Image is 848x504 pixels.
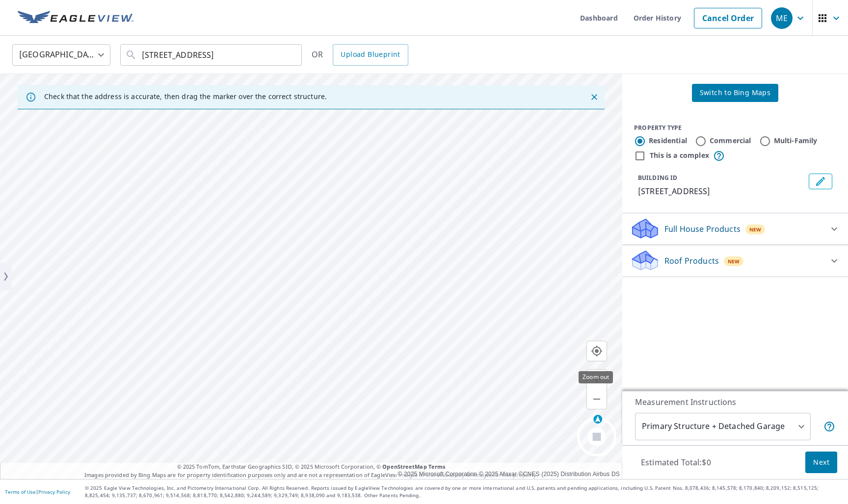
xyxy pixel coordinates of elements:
[664,255,719,267] p: Roof Products
[700,87,771,99] span: Switch to Bing Maps
[382,463,426,470] a: OpenStreetMap
[397,469,620,479] div: © 2025 Microsoft Corporation © 2025 Maxar ©CNES (2025) Distribution Airbus DS
[333,44,408,66] a: Upload Blueprint
[588,91,601,103] button: Close
[587,427,607,447] button: Switch to oblique
[18,11,133,25] img: EV Logo
[638,185,805,197] p: [STREET_ADDRESS]
[649,136,687,146] label: Residential
[823,421,835,432] span: Your report will include the primary structure and a detached garage if one exists.
[694,8,762,28] a: Cancel Order
[12,41,110,69] div: [GEOGRAPHIC_DATA]
[341,49,400,61] span: Upload Blueprint
[805,452,837,474] button: Next
[749,226,762,233] span: New
[728,257,740,265] span: New
[312,44,408,66] div: OR
[587,370,607,389] button: Zoom in
[664,223,741,235] p: Full House Products
[428,463,446,470] a: Terms
[650,151,709,160] label: This is a complex
[774,136,818,146] label: Multi-Family
[5,489,70,495] p: |
[638,174,677,182] p: BUILDING ID
[813,456,829,469] span: Next
[587,341,607,361] button: Go to your location
[38,488,70,495] a: Privacy Policy
[85,484,843,499] p: © 2025 Eagle View Technologies, Inc. and Pictometry International Corp. All Rights Reserved. Repo...
[635,413,811,440] div: Primary Structure + Detached Garage
[809,174,832,189] button: Edit building 1
[593,415,603,427] div: Drag to rotate, click for north
[177,463,446,471] span: © 2025 TomTom, Earthstar Geographics SIO, © 2025 Microsoft Corporation, ©
[630,249,840,273] div: Roof ProductsNew
[5,488,36,495] a: Terms of Use
[44,92,327,101] p: Check that the address is accurate, then drag the marker over the correct structure.
[630,217,840,241] div: Full House ProductsNew
[771,7,793,29] div: ME
[634,124,836,132] div: PROPERTY TYPE
[635,396,835,408] p: Measurement Instructions
[142,41,282,69] input: Search by address or latitude-longitude
[692,84,779,102] button: Switch to Bing Maps
[710,136,751,146] label: Commercial
[633,452,719,473] p: Estimated Total: $0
